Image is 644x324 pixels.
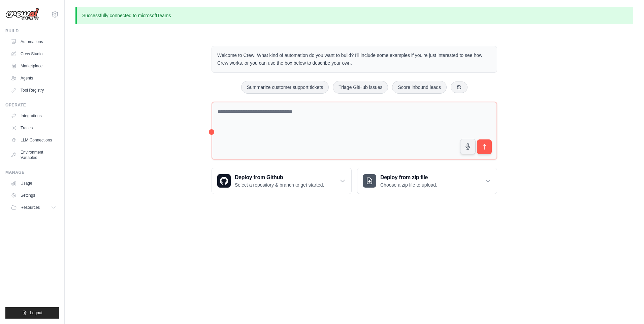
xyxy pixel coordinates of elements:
[392,81,447,94] button: Score inbound leads
[8,36,59,47] a: Automations
[235,173,324,182] h3: Deploy from Github
[241,81,329,94] button: Summarize customer support tickets
[8,73,59,84] a: Agents
[8,190,59,201] a: Settings
[30,310,42,316] span: Logout
[75,7,633,24] p: Successfully connected to microsoftTeams
[217,52,491,67] p: Welcome to Crew! What kind of automation do you want to build? I'll include some examples if you'...
[8,202,59,213] button: Resources
[5,170,59,175] div: Manage
[5,307,59,319] button: Logout
[21,205,40,210] span: Resources
[8,110,59,121] a: Integrations
[8,48,59,59] a: Crew Studio
[380,182,437,188] p: Choose a zip file to upload.
[333,81,388,94] button: Triage GitHub issues
[5,8,39,21] img: Logo
[235,182,324,188] p: Select a repository & branch to get started.
[5,102,59,108] div: Operate
[8,147,59,163] a: Environment Variables
[380,173,437,182] h3: Deploy from zip file
[8,178,59,189] a: Usage
[8,123,59,133] a: Traces
[8,85,59,96] a: Tool Registry
[5,28,59,34] div: Build
[8,61,59,71] a: Marketplace
[8,135,59,145] a: LLM Connections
